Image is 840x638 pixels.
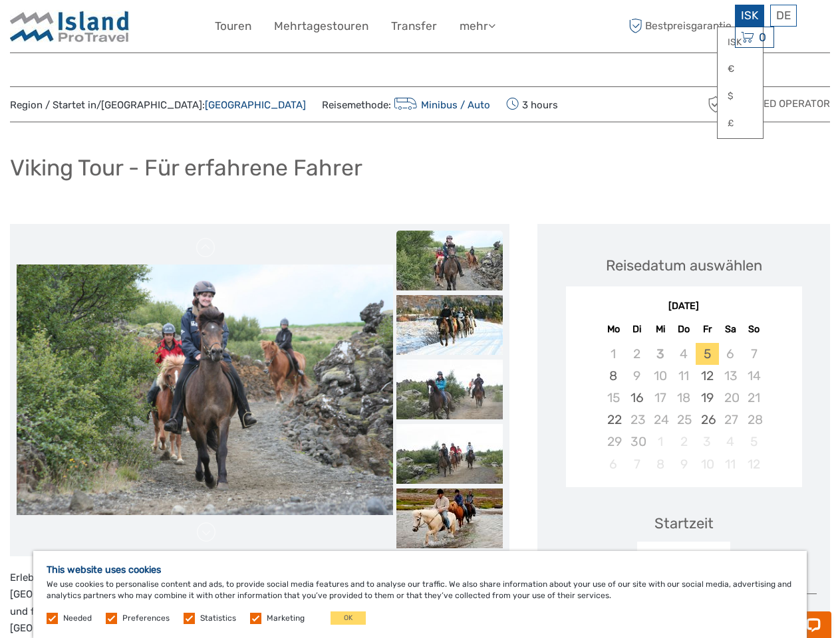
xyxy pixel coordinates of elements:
div: Mo [602,320,625,338]
a: € [718,57,763,81]
div: Not available Sonntag, 28. September 2025 [742,409,766,431]
div: Not available Mittwoch, 3. September 2025 [648,343,672,365]
div: Not available Sonntag, 5. Oktober 2025 [742,431,766,453]
div: Choose Freitag, 12. September 2025 [696,365,719,387]
div: Not available Dienstag, 7. Oktober 2025 [625,453,648,475]
div: Not available Donnerstag, 18. September 2025 [672,387,695,409]
label: Needed [63,613,92,624]
div: Not available Mittwoch, 10. September 2025 [648,365,672,387]
div: Not available Montag, 6. Oktober 2025 [602,453,625,475]
img: 5dafbb8d6822410593c08092acf2f03a_slider_thumbnail.jpg [396,295,503,355]
label: Statistics [200,613,236,624]
div: Choose Montag, 22. September 2025 [602,409,625,431]
p: Chat now [19,23,150,34]
span: Verified Operator [733,97,830,111]
div: month 2025-09 [570,343,797,475]
div: Not available Dienstag, 9. September 2025 [625,365,648,387]
a: [GEOGRAPHIC_DATA] [205,99,306,111]
div: Sa [719,320,742,338]
a: Touren [215,17,251,36]
img: e4c50e94735e430cb725e746de176175_slider_thumbnail.jpg [396,360,503,419]
a: ISK [718,31,763,54]
div: Do [672,320,695,338]
div: DE [770,5,797,27]
p: Erleben Sie die Vielseitigkeit des Islandpferdes und erkunden Sie direkt von unseren Ställen in [... [10,570,509,637]
div: Choose Montag, 8. September 2025 [602,365,625,387]
span: Bestpreisgarantie [625,15,732,37]
button: Open LiveChat chat widget [153,21,169,37]
div: Not available Montag, 1. September 2025 [602,343,625,365]
img: 4225c99699f1433fb5b8712ed31c607a_slider_thumbnail.jpg [396,424,503,484]
div: Not available Mittwoch, 17. September 2025 [648,387,672,409]
div: Not available Samstag, 13. September 2025 [719,365,742,387]
div: Not available Freitag, 3. Oktober 2025 [696,431,719,453]
h5: This website uses cookies [47,564,793,576]
label: Marketing [267,613,305,624]
div: Not available Montag, 29. September 2025 [602,431,625,453]
div: Not available Samstag, 11. Oktober 2025 [719,453,742,475]
div: Not available Samstag, 6. September 2025 [719,343,742,365]
div: Not available Dienstag, 2. September 2025 [625,343,648,365]
div: So [742,320,766,338]
img: verified_operator_grey_128.png [705,94,726,115]
a: Minibus / Auto [391,99,490,111]
div: Not available Mittwoch, 1. Oktober 2025 [648,431,672,453]
div: 13:00 [637,542,730,572]
div: Not available Donnerstag, 9. Oktober 2025 [672,453,695,475]
div: [DATE] [566,300,802,314]
div: Not available Donnerstag, 4. September 2025 [672,343,695,365]
h1: Viking Tour - Für erfahrene Fahrer [10,154,362,181]
img: Iceland ProTravel [10,10,130,43]
span: 0 [757,31,768,44]
div: Not available Dienstag, 30. September 2025 [625,431,648,453]
div: Mi [648,320,672,338]
div: Not available Mittwoch, 8. Oktober 2025 [648,453,672,475]
span: ISK [741,9,758,22]
div: Not available Donnerstag, 25. September 2025 [672,409,695,431]
div: Reisedatum auswählen [606,255,762,276]
a: Transfer [391,17,437,36]
a: £ [718,112,763,136]
div: Choose Freitag, 5. September 2025 [696,343,719,365]
div: Choose Dienstag, 16. September 2025 [625,387,648,409]
span: 3 hours [506,95,558,114]
div: Choose Freitag, 19. September 2025 [696,387,719,409]
a: Mehrtagestouren [274,17,368,36]
div: We use cookies to personalise content and ads, to provide social media features and to analyse ou... [33,551,807,638]
a: $ [718,84,763,108]
div: Not available Montag, 15. September 2025 [602,387,625,409]
div: Not available Donnerstag, 11. September 2025 [672,365,695,387]
button: OK [331,611,366,625]
div: Not available Mittwoch, 24. September 2025 [648,409,672,431]
img: 2021241d0c594ad899d2d21e056f52fe_main_slider.jpg [17,265,393,515]
span: Region / Startet in/[GEOGRAPHIC_DATA]: [10,98,306,112]
a: mehr [460,17,495,36]
label: Preferences [122,613,170,624]
div: Startzeit [654,513,714,534]
img: 2021241d0c594ad899d2d21e056f52fe_slider_thumbnail.jpg [396,231,503,290]
div: Not available Samstag, 4. Oktober 2025 [719,431,742,453]
div: Choose Freitag, 26. September 2025 [696,409,719,431]
div: Not available Freitag, 10. Oktober 2025 [696,453,719,475]
div: Not available Samstag, 27. September 2025 [719,409,742,431]
span: Reisemethode: [322,95,490,114]
div: Di [625,320,648,338]
div: Not available Sonntag, 14. September 2025 [742,365,766,387]
div: Not available Sonntag, 21. September 2025 [742,387,766,409]
div: Not available Sonntag, 7. September 2025 [742,343,766,365]
div: Not available Sonntag, 12. Oktober 2025 [742,453,766,475]
div: Not available Dienstag, 23. September 2025 [625,409,648,431]
div: Not available Samstag, 20. September 2025 [719,387,742,409]
img: 4fcd0aedc3a2428ebf5dc83ba51f0b71_slider_thumbnail.jpg [396,488,503,548]
div: Fr [696,320,719,338]
div: Not available Donnerstag, 2. Oktober 2025 [672,431,695,453]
